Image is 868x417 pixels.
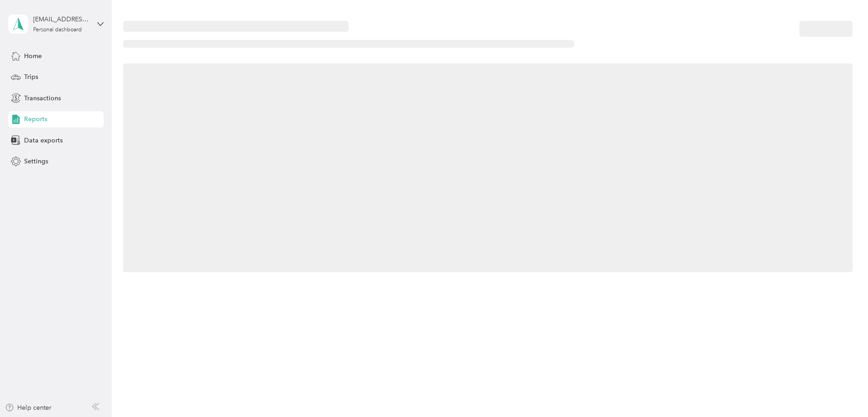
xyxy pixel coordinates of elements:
div: Personal dashboard [33,27,82,33]
span: Transactions [24,93,61,103]
iframe: Everlance-gr Chat Button Frame [817,366,868,417]
span: Home [24,51,42,61]
span: Settings [24,157,48,166]
button: Help center [5,403,51,412]
span: Trips [24,72,38,82]
span: Data exports [24,136,63,145]
span: Reports [24,114,47,124]
div: [EMAIL_ADDRESS][DOMAIN_NAME] [33,15,90,24]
